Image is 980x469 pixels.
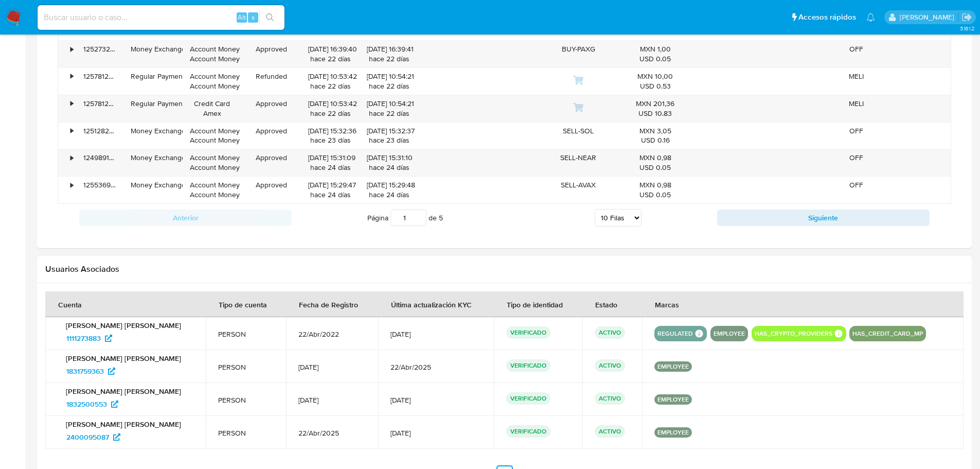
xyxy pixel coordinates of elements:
[961,12,972,23] a: Salir
[38,11,284,24] input: Buscar usuario o caso...
[259,10,280,25] button: search-icon
[798,12,856,23] span: Accesos rápidos
[866,13,875,22] a: Notificaciones
[252,12,255,22] span: s
[238,12,246,22] span: Alt
[45,264,964,274] h2: Usuarios Asociados
[900,12,958,22] p: nicolas.tyrkiel@mercadolibre.com
[960,24,975,32] span: 3.161.2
